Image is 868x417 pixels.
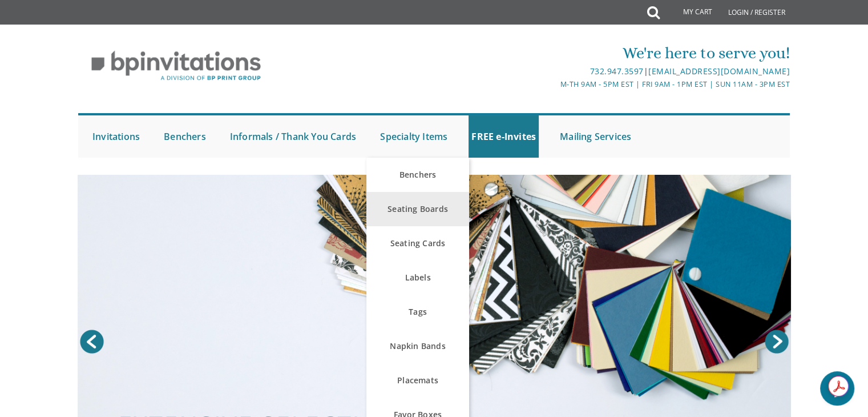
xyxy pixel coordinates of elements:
[78,327,106,356] a: Prev
[366,158,469,192] a: Benchers
[590,66,643,77] a: 732.947.3597
[90,115,143,158] a: Invitations
[762,327,791,356] a: Next
[648,66,790,77] a: [EMAIL_ADDRESS][DOMAIN_NAME]
[316,78,790,90] div: M-Th 9am - 5pm EST | Fri 9am - 1pm EST | Sun 11am - 3pm EST
[366,192,469,226] a: Seating Boards
[820,371,857,406] iframe: chat widget
[161,115,209,158] a: Benchers
[366,226,469,260] a: Seating Cards
[557,115,634,158] a: Mailing Services
[316,65,790,78] div: |
[366,295,469,329] a: Tags
[366,363,469,398] a: Placemats
[366,329,469,363] a: Napkin Bands
[469,115,539,158] a: FREE e-Invites
[78,42,274,90] img: BP Invitation Loft
[316,42,790,65] div: We're here to serve you!
[377,115,450,158] a: Specialty Items
[659,1,720,24] a: My Cart
[227,115,359,158] a: Informals / Thank You Cards
[366,260,469,295] a: Labels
